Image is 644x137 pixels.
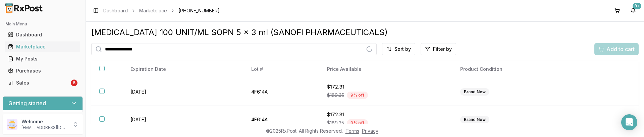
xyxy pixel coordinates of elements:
[103,7,128,14] a: Dashboard
[122,60,243,78] th: Expiration Date
[382,43,415,55] button: Sort by
[433,46,452,52] span: Filter by
[122,78,243,106] td: [DATE]
[327,84,444,90] div: $172.31
[347,92,368,99] div: 9 % off
[327,120,344,126] span: $189.35
[3,41,83,52] button: Marketplace
[5,53,80,65] a: My Posts
[362,128,378,134] a: Privacy
[3,78,83,88] button: Sales5
[5,29,80,41] a: Dashboard
[327,92,344,99] span: $189.35
[8,31,77,38] div: Dashboard
[5,41,80,53] a: Marketplace
[8,99,46,107] h3: Getting started
[345,128,359,134] a: Terms
[7,119,17,130] img: User avatar
[421,43,456,55] button: Filter by
[139,7,167,14] a: Marketplace
[452,60,588,78] th: Product Condition
[21,125,68,130] p: [EMAIL_ADDRESS][DOMAIN_NAME]
[8,80,69,86] div: Sales
[8,43,77,50] div: Marketplace
[628,5,639,16] button: 9+
[460,116,489,123] div: Brand New
[460,88,489,96] div: Brand New
[8,55,77,62] div: My Posts
[3,3,46,13] img: RxPost Logo
[3,65,83,76] button: Purchases
[8,67,77,74] div: Purchases
[394,46,411,52] span: Sort by
[5,77,80,89] a: Sales5
[122,106,243,134] td: [DATE]
[5,65,80,77] a: Purchases
[621,114,637,130] div: Open Intercom Messenger
[327,111,444,118] div: $172.31
[91,27,639,38] div: [MEDICAL_DATA] 100 UNIT/ML SOPN 5 x 3 ml (SANOFI PHARMACEUTICALS)
[243,106,319,134] td: 4F614A
[103,7,220,14] nav: breadcrumb
[3,29,83,40] button: Dashboard
[71,80,77,86] div: 5
[319,60,452,78] th: Price Available
[243,60,319,78] th: Lot #
[5,21,80,27] h2: Main Menu
[243,78,319,106] td: 4F614A
[21,118,68,125] p: Welcome
[178,7,220,14] span: [PHONE_NUMBER]
[3,53,83,64] button: My Posts
[633,3,641,9] div: 9+
[347,119,368,127] div: 9 % off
